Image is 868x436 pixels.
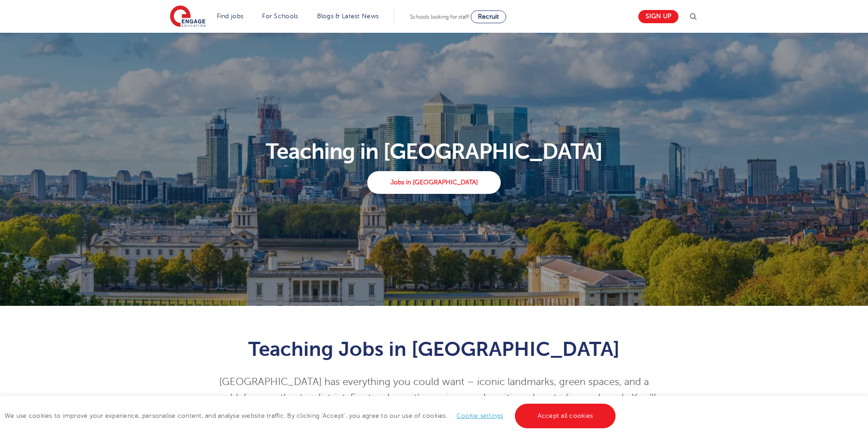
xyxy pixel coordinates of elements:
[248,338,620,360] span: Teaching Jobs in [GEOGRAPHIC_DATA]
[410,14,469,20] span: Schools looking for staff
[5,412,618,419] span: We use cookies to improve your experience, personalise content, and analyse website traffic. By c...
[367,171,501,194] a: Jobs in [GEOGRAPHIC_DATA]
[317,13,379,20] a: Blogs & Latest News
[262,13,298,20] a: For Schools
[164,141,704,162] p: Teaching in [GEOGRAPHIC_DATA]
[638,10,678,23] a: Sign up
[457,412,503,419] a: Cookie settings
[217,13,244,20] a: Find jobs
[471,10,506,23] a: Recruit
[515,404,616,428] a: Accept all cookies
[170,5,205,28] img: Engage Education
[478,13,499,20] span: Recruit
[212,376,656,419] span: [GEOGRAPHIC_DATA] has everything you could want – iconic landmarks, green spaces, and a world-fam...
